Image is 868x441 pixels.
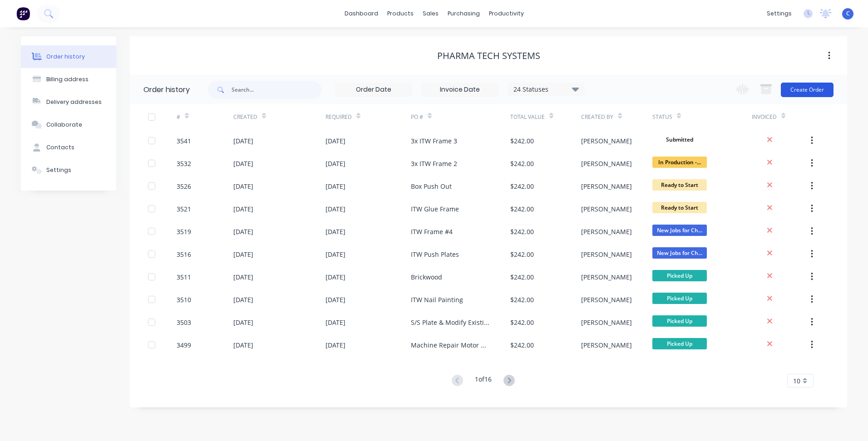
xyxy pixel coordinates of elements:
[325,204,345,214] div: [DATE]
[581,113,613,121] div: Created By
[581,104,652,129] div: Created By
[510,295,534,304] div: $242.00
[21,45,116,68] button: Order history
[752,104,809,129] div: Invoiced
[325,340,345,350] div: [DATE]
[510,113,545,121] div: Total Value
[383,7,418,20] div: products
[46,98,102,106] div: Delivery addresses
[325,181,345,191] div: [DATE]
[46,121,82,129] div: Collaborate
[411,227,453,236] div: ITW Frame #4
[233,204,253,214] div: [DATE]
[422,83,498,97] input: Invoice Date
[652,113,672,121] div: Status
[233,136,253,146] div: [DATE]
[721,66,765,78] div: Change Status
[233,272,253,282] div: [DATE]
[418,7,443,20] div: sales
[177,136,191,146] div: 3541
[752,113,777,121] div: Invoiced
[510,250,534,259] div: $242.00
[652,293,707,304] span: Picked Up
[233,227,253,236] div: [DATE]
[411,113,423,121] div: PO #
[411,318,492,327] div: S/S Plate & Modify Existing Plate
[325,104,411,129] div: Required
[177,295,191,304] div: 3510
[510,272,534,282] div: $242.00
[443,7,484,20] div: purchasing
[652,179,707,191] span: Ready to Start
[581,181,632,191] div: [PERSON_NAME]
[325,159,345,168] div: [DATE]
[510,181,534,191] div: $242.00
[652,225,707,236] span: New Jobs for Ch...
[411,295,463,304] div: ITW Nail Painting
[46,143,74,152] div: Contacts
[581,227,632,236] div: [PERSON_NAME]
[340,7,383,20] a: dashboard
[581,136,632,146] div: [PERSON_NAME]
[143,84,190,95] div: Order history
[335,83,412,97] input: Order Date
[177,340,191,350] div: 3499
[510,204,534,214] div: $242.00
[177,113,180,121] div: #
[510,159,534,168] div: $242.00
[581,272,632,282] div: [PERSON_NAME]
[652,247,707,259] span: New Jobs for Ch...
[411,340,492,350] div: Machine Repair Motor Mount Works
[581,295,632,304] div: [PERSON_NAME]
[325,227,345,236] div: [DATE]
[177,204,191,214] div: 3521
[652,202,707,213] span: Ready to Start
[652,270,707,281] span: Picked Up
[510,136,534,146] div: $242.00
[475,374,492,387] div: 1 of 16
[177,227,191,236] div: 3519
[16,7,30,20] img: Factory
[233,340,253,350] div: [DATE]
[21,159,116,181] button: Settings
[177,159,191,168] div: 3532
[233,318,253,327] div: [DATE]
[510,227,534,236] div: $242.00
[652,134,707,145] span: Submitted
[652,315,707,327] span: Picked Up
[581,204,632,214] div: [PERSON_NAME]
[325,295,345,304] div: [DATE]
[232,81,321,99] input: Search...
[233,295,253,304] div: [DATE]
[753,66,779,78] div: Archive
[233,250,253,259] div: [DATE]
[233,159,253,168] div: [DATE]
[46,75,89,83] div: Billing address
[325,136,345,146] div: [DATE]
[846,10,850,18] span: C
[762,7,796,20] div: settings
[177,318,191,327] div: 3503
[411,204,459,214] div: ITW Glue Frame
[581,159,632,168] div: [PERSON_NAME]
[652,157,707,168] span: In Production -...
[652,338,707,349] span: Picked Up
[46,166,71,174] div: Settings
[233,113,257,121] div: Created
[21,136,116,159] button: Contacts
[581,250,632,259] div: [PERSON_NAME]
[510,340,534,350] div: $242.00
[21,91,116,113] button: Delivery addresses
[484,7,528,20] div: productivity
[411,250,459,259] div: ITW Push Plates
[325,113,352,121] div: Required
[177,181,191,191] div: 3526
[411,159,457,168] div: 3x ITW Frame 2
[781,83,833,97] button: Create Order
[21,113,116,136] button: Collaborate
[177,250,191,259] div: 3516
[652,104,752,129] div: Status
[21,68,116,91] button: Billing address
[581,318,632,327] div: [PERSON_NAME]
[325,318,345,327] div: [DATE]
